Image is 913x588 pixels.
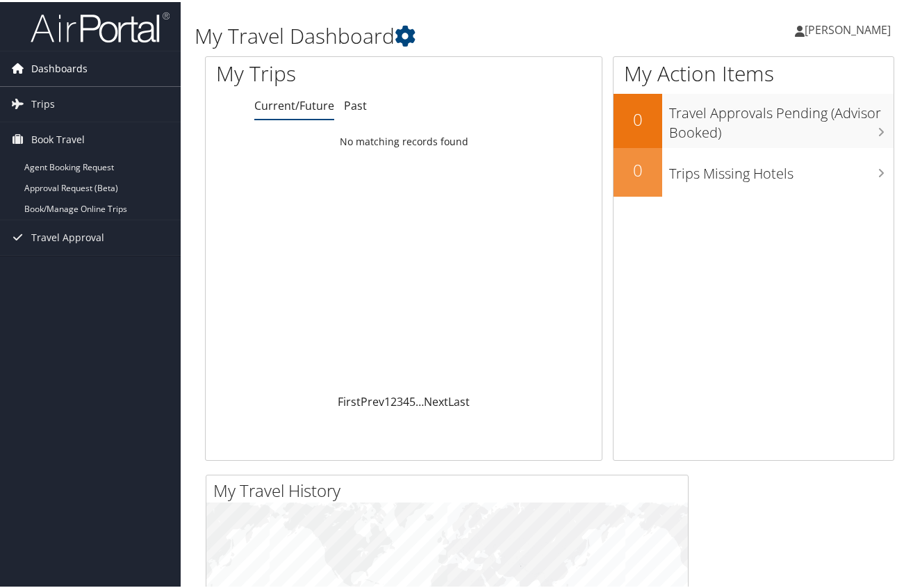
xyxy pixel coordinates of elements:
[206,127,602,152] td: No matching records found
[361,392,384,407] a: Prev
[416,392,424,407] span: …
[409,392,416,407] a: 5
[669,155,894,181] h3: Trips Missing Hotels
[424,392,448,407] a: Next
[397,392,403,407] a: 3
[614,92,894,145] a: 0Travel Approvals Pending (Advisor Booked)
[31,49,88,84] span: Dashboards
[390,392,397,407] a: 2
[805,20,891,35] span: [PERSON_NAME]
[614,106,662,129] h2: 0
[614,57,894,86] h1: My Action Items
[31,120,85,155] span: Book Travel
[795,7,905,49] a: [PERSON_NAME]
[448,392,470,407] a: Last
[614,156,662,180] h2: 0
[31,218,104,253] span: Travel Approval
[344,96,367,111] a: Past
[31,9,170,42] img: airportal-logo.png
[31,85,55,120] span: Trips
[384,392,390,407] a: 1
[254,96,334,111] a: Current/Future
[216,57,427,86] h1: My Trips
[614,146,894,195] a: 0Trips Missing Hotels
[403,392,409,407] a: 4
[213,477,688,500] h2: My Travel History
[338,392,361,407] a: First
[669,95,894,140] h3: Travel Approvals Pending (Advisor Booked)
[195,19,668,49] h1: My Travel Dashboard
